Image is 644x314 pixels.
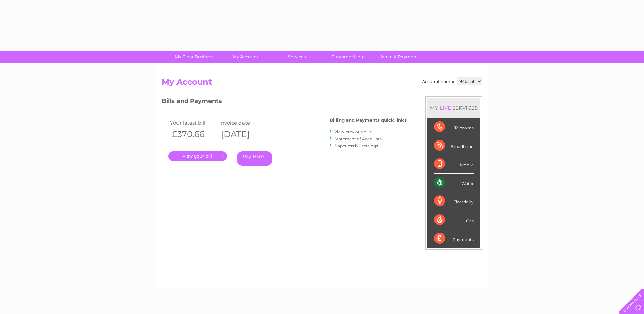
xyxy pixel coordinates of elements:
[434,192,474,211] div: Electricity
[422,77,482,85] div: Account number
[237,151,272,166] a: Pay Here
[372,51,427,63] a: Make A Payment
[218,127,267,141] th: [DATE]
[269,51,325,63] a: Services
[434,229,474,248] div: Payments
[434,211,474,229] div: Gas
[162,96,407,108] h3: Bills and Payments
[168,127,218,141] th: £370.66
[334,143,378,148] a: Paperless bill settings
[434,118,474,136] div: Telecoms
[218,118,267,127] td: Invoice date
[162,77,482,90] h2: My Account
[434,155,474,174] div: Mobile
[434,174,474,192] div: Water
[438,105,452,111] div: LIVE
[168,151,227,161] a: .
[427,98,480,118] div: MY SERVICES
[334,136,382,142] a: Statement of Accounts
[334,129,372,134] a: View previous bills
[218,51,273,63] a: My Account
[168,118,218,127] td: Your latest bill
[320,51,376,63] a: Customer Help
[434,136,474,155] div: Broadband
[167,51,222,63] a: My Clear Business
[330,118,407,123] h4: Billing and Payments quick links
